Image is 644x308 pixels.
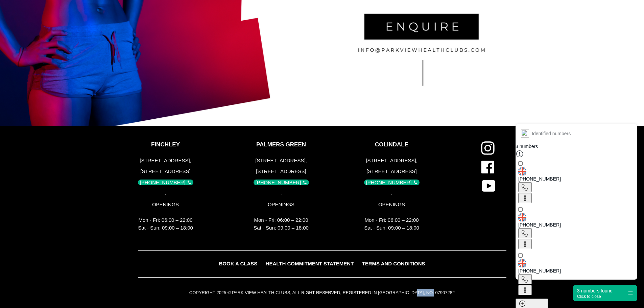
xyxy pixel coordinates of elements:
p: FINCHLEY [138,141,193,148]
p: [STREET_ADDRESS], [254,157,309,165]
p: OPENINGS [138,201,193,209]
span: HEALTH COMMITMENT STATEMENT [266,261,354,266]
p: . [138,190,193,197]
p: [STREET_ADDRESS], [138,157,193,165]
p: PALMERS GREEN [254,141,309,148]
div: [PHONE_NUMBER] [138,180,193,185]
p: COLINDALE [364,141,420,148]
small: COPYRIGHT 2025 © PARK VIEW HEALTH CLUBS, ALL RIGHT RESERVED, REGISTERED IN [GEOGRAPHIC_DATA], NO.... [189,290,455,295]
a: TERMS AND CONDITIONS [359,259,429,269]
p: [STREET_ADDRESS] [254,168,309,175]
div: [PHONE_NUMBER] [254,180,309,185]
p: OPENINGS [364,201,420,209]
a: BOOK A CLASS [215,259,261,269]
p: [STREET_ADDRESS] [138,168,193,175]
p: . [254,190,309,197]
span: TERMS AND CONDITIONS [362,261,425,266]
p: . [364,190,420,197]
span: BOOK A CLASS [219,261,257,266]
p: [STREET_ADDRESS], [364,157,420,165]
a: HEALTH COMMITMENT STATEMENT [262,259,357,269]
p: OPENINGS [254,201,309,209]
p: [STREET_ADDRESS] [364,168,420,175]
p: Mon - Fri: 06:00 – 22:00 Sat - Sun: 09:00 – 18:00 [364,216,420,232]
div: [PHONE_NUMBER] [364,180,420,185]
p: Mon - Fri: 06:00 – 22:00 Sat - Sun: 09:00 – 18:00 [138,216,193,232]
p: Mon - Fri: 06:00 – 22:00 Sat - Sun: 09:00 – 18:00 [254,216,309,232]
